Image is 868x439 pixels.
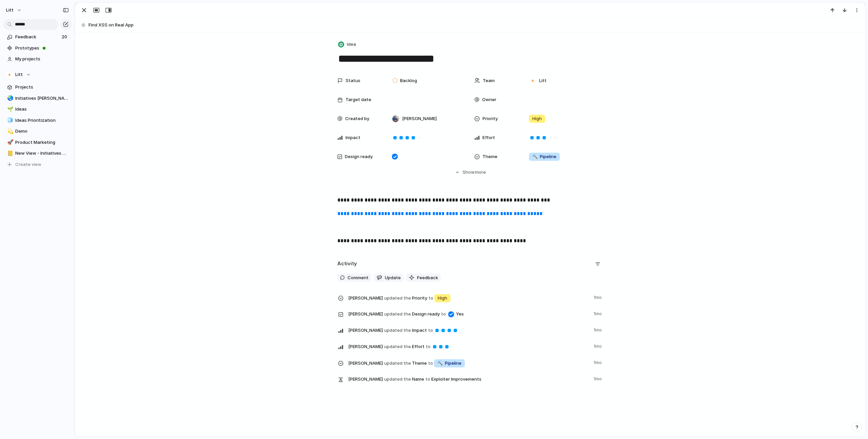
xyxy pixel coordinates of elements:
[15,95,69,102] span: Initiatives [PERSON_NAME]
[437,360,443,366] span: 🔨
[3,115,71,126] a: 🧊Ideas Prioritization
[594,358,603,366] span: 1mo
[337,40,358,50] button: Idea
[3,159,71,170] button: Create view
[3,5,25,16] button: Litt
[6,150,13,157] button: 📒
[428,360,433,367] span: to
[348,293,590,303] span: Priority
[384,295,411,302] span: updated the
[384,327,411,334] span: updated the
[539,77,547,84] span: Litt
[384,360,411,367] span: updated the
[3,137,71,148] a: 🚀Product Marketing
[348,376,383,383] span: [PERSON_NAME]
[532,154,538,159] span: 🔨
[78,20,862,31] button: Find XSS on Real App
[532,153,556,160] span: Pipeline
[346,77,360,84] span: Status
[3,93,71,103] a: 🌏Initiatives [PERSON_NAME]
[348,358,590,368] span: Theme
[437,360,461,367] span: Pipeline
[417,274,438,281] span: Feedback
[7,94,12,102] div: 🌏
[15,56,69,62] span: My projects
[6,106,13,113] button: 🌱
[482,153,497,160] span: Theme
[15,139,69,146] span: Product Marketing
[6,128,13,135] button: 💫
[3,70,71,80] button: Litt
[384,311,411,318] span: updated the
[6,7,14,14] span: Litt
[7,150,12,157] div: 📒
[384,343,411,350] span: updated the
[594,325,603,333] span: 1mo
[346,134,360,141] span: Impact
[348,360,383,367] span: [PERSON_NAME]
[345,153,373,160] span: Design ready
[15,71,23,78] span: Litt
[3,43,71,53] a: Prototypes
[406,273,441,282] button: Feedback
[428,327,433,334] span: to
[594,309,603,317] span: 1mo
[462,169,475,176] span: Show
[7,128,12,135] div: 💫
[348,342,590,351] span: Effort
[3,148,71,158] a: 📒New View - Initiatives and Goals
[337,166,603,178] button: Showmore
[429,295,433,302] span: to
[441,311,446,318] span: to
[3,54,71,64] a: My projects
[6,95,13,102] button: 🌏
[346,96,371,103] span: Target date
[3,32,71,42] a: Feedback20
[15,45,69,52] span: Prototypes
[7,138,12,146] div: 🚀
[475,169,486,176] span: more
[348,325,590,335] span: Impact
[532,115,542,122] span: High
[3,104,71,114] a: 🌱Ideas
[15,150,69,157] span: New View - Initiatives and Goals
[3,126,71,136] a: 💫Demo
[337,260,357,268] h2: Activity
[456,311,464,318] span: Yes
[348,343,383,350] span: [PERSON_NAME]
[3,82,71,92] a: Projects
[385,274,401,281] span: Update
[402,115,437,122] span: [PERSON_NAME]
[7,116,12,124] div: 🧊
[482,96,496,103] span: Owner
[15,128,69,135] span: Demo
[374,273,403,282] button: Update
[15,84,69,91] span: Projects
[594,293,603,301] span: 1mo
[348,327,383,334] span: [PERSON_NAME]
[88,22,862,28] span: Find XSS on Real App
[62,34,68,40] span: 20
[348,274,369,281] span: Comment
[347,41,356,48] span: Idea
[400,77,417,84] span: Backlog
[348,311,383,318] span: [PERSON_NAME]
[438,295,447,302] span: High
[348,295,383,302] span: [PERSON_NAME]
[15,34,60,40] span: Feedback
[348,374,590,384] span: Name Exploiter Improvements
[594,342,603,350] span: 1mo
[345,115,369,122] span: Created by
[6,117,13,124] button: 🧊
[348,309,590,319] span: Design ready
[384,376,411,383] span: updated the
[15,161,41,168] span: Create view
[483,77,495,84] span: Team
[15,106,69,113] span: Ideas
